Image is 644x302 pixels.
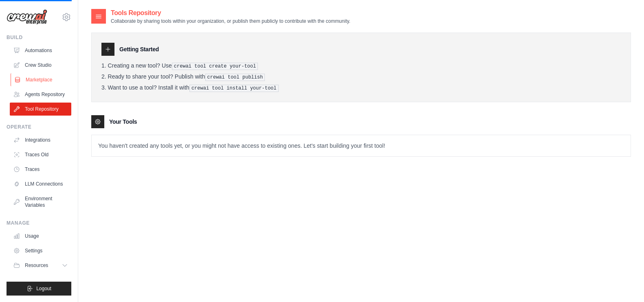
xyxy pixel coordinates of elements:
div: Build [7,34,71,41]
a: Crew Studio [10,59,71,72]
pre: crewai tool install your-tool [189,85,279,92]
span: Resources [25,262,48,269]
li: Creating a new tool? Use [101,62,621,70]
a: Agents Repository [10,88,71,101]
a: Settings [10,244,71,257]
pre: crewai tool create your-tool [172,63,258,70]
button: Logout [7,282,71,295]
div: Manage [7,220,71,226]
span: Logout [36,285,51,292]
a: Marketplace [11,73,72,86]
p: Collaborate by sharing tools within your organization, or publish them publicly to contribute wit... [111,18,350,24]
a: Integrations [10,133,71,147]
li: Want to use a tool? Install it with [101,84,621,92]
li: Ready to share your tool? Publish with [101,73,621,81]
h3: Getting Started [119,45,159,53]
a: Traces Old [10,148,71,161]
a: Environment Variables [10,192,71,212]
pre: crewai tool publish [205,74,265,81]
a: Tool Repository [10,103,71,116]
a: Usage [10,230,71,243]
button: Resources [10,259,71,272]
h3: Your Tools [109,118,137,126]
p: You haven't created any tools yet, or you might not have access to existing ones. Let's start bui... [92,135,631,156]
img: Logo [7,9,47,25]
a: Automations [10,44,71,57]
h2: Tools Repository [111,8,350,18]
a: LLM Connections [10,177,71,190]
a: Traces [10,163,71,176]
div: Operate [7,124,71,130]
